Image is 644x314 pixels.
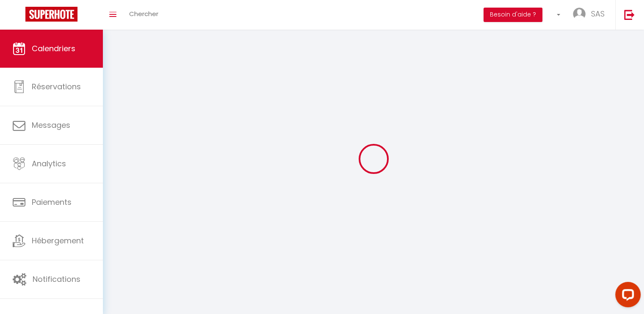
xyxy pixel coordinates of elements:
[32,197,72,207] span: Paiements
[33,274,80,284] span: Notifications
[32,81,81,92] span: Réservations
[608,278,644,314] iframe: LiveChat chat widget
[32,235,84,246] span: Hébergement
[624,9,635,20] img: logout
[32,120,70,130] span: Messages
[573,8,586,20] img: ...
[591,8,605,19] span: SAS
[129,9,158,18] span: Chercher
[484,8,542,22] button: Besoin d'aide ?
[25,7,77,22] img: Super Booking
[32,43,75,54] span: Calendriers
[32,158,66,169] span: Analytics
